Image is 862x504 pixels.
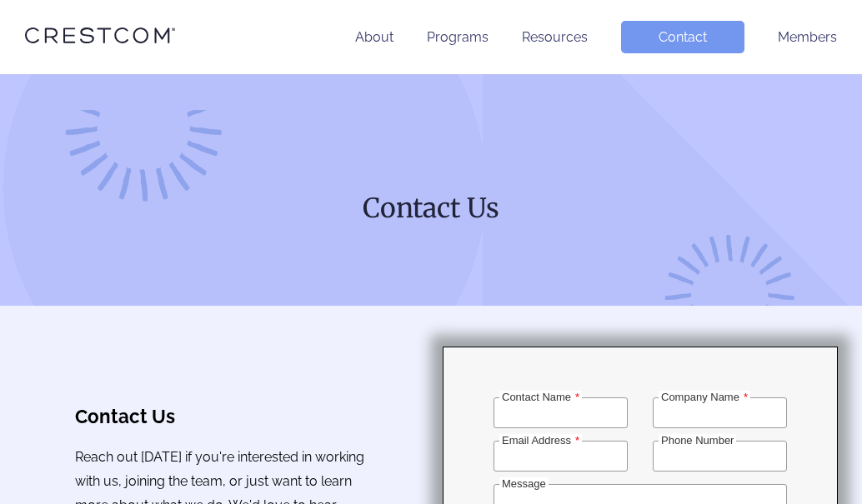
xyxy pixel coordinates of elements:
label: Message [499,477,549,490]
a: About [355,29,393,45]
label: Email Address [499,434,582,447]
a: Programs [427,29,489,45]
label: Phone Number [659,434,736,447]
a: Contact [621,21,744,53]
h3: Contact Us [75,406,368,427]
a: Members [778,29,837,45]
label: Company Name [659,391,750,403]
label: Contact Name [499,391,582,403]
h1: Contact Us [113,191,750,226]
a: Resources [522,29,588,45]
